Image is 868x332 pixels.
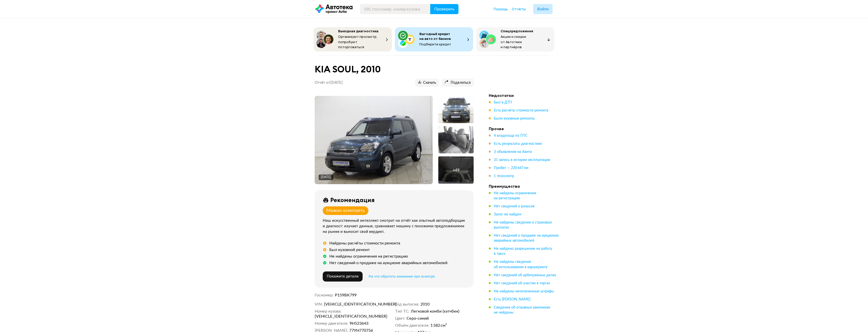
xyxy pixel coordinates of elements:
span: Поделиться [445,80,471,85]
input: VIN, госномер, номер кузова [360,4,430,14]
a: Помощь [494,7,508,12]
span: Сведения об отзывных кампаниях не найдены [494,306,550,314]
div: Найдены расчёты стоимости ремонта [329,241,400,246]
span: 1 582 см³ [430,323,447,328]
dt: Объём двигателя [395,323,429,328]
span: Был в ДТП [494,101,512,104]
span: На что обратить внимание при осмотре [369,275,435,278]
p: Отчёт от [DATE] [315,80,343,85]
button: Проверить [430,4,458,14]
div: Нет сведений о продаже на аукционе аварийных автомобилей [329,260,447,265]
span: Нет сведений о розыске [494,205,535,208]
dt: Госномер [315,293,334,298]
span: Не найдены ограничения на регистрацию [494,191,536,200]
span: Выездная диагностика [338,29,378,33]
h4: Преимущества [489,184,559,189]
span: Организуют просмотр, попробуют поторговаться [338,34,377,49]
img: Main car [315,96,433,184]
span: Не найдено разрешение на работу в такси [494,247,552,256]
span: Спецпредложения [501,29,533,33]
span: 9Н523643 [349,321,368,326]
span: Есть расчёты стоимости ремонта [494,109,548,112]
a: Отчёты [512,7,526,12]
button: Скачать [415,79,439,87]
span: Подберите кредит [419,42,451,46]
div: Можно осмотреть [326,208,365,213]
div: Не найдены ограничения на регистрацию [329,254,408,259]
span: Проверить [434,7,454,11]
dt: Номер двигателя [315,321,348,326]
span: Нет сведений об участии в торгах [494,282,550,285]
span: [VEHICLE_IDENTIFICATION_NUMBER] [315,314,373,319]
div: [DATE] [321,175,331,180]
span: 3 объявления на Авито [494,150,532,154]
span: Не найдены сведения о страховых выплатах [494,221,552,229]
span: Помощь [494,7,508,11]
span: Пробег — 220 647 км [494,166,528,170]
span: Есть результаты диагностики [494,142,542,146]
span: Акции и скидки от Автотеки и партнёров [501,34,526,49]
span: Выгодный кредит на авто от банков [419,32,451,41]
span: Покажите детали [327,274,359,278]
button: Выгодный кредит на авто от банковПодберите кредит [395,27,473,51]
span: Были кузовные ремонты [494,117,535,120]
h4: Недостатки [489,93,559,98]
div: Был кузовной ремонт [329,247,370,252]
dt: Тип ТС [395,309,410,314]
button: СпецпредложенияАкции и скидки от Автотеки и партнёров [476,27,554,51]
span: 1 техосмотр [494,174,514,178]
span: Серо-синий [406,316,429,321]
h1: KIA SOUL, 2010 [315,64,474,75]
span: Залог не найден [494,213,521,216]
span: [VEHICLE_IDENTIFICATION_NUMBER] [324,302,382,307]
span: Войти [537,7,549,11]
button: Поделиться [442,79,474,87]
button: Выездная диагностикаОрганизуют просмотр, попробуют поторговаться [314,27,392,51]
span: Р159ВК799 [335,293,357,297]
span: Скачать [418,80,436,85]
button: Войти [533,4,553,14]
div: Наш искусственный интеллект смотрит на отчёт как опытный автоподборщик и диагност: изучает данные... [323,218,468,235]
span: 31 запись в истории эксплуатации [494,158,550,162]
span: Нет сведений об арбитражных делах [494,273,556,277]
dt: Цвет [395,316,405,321]
dt: VIN [315,302,323,307]
span: 4 владельца по ПТС [494,134,528,137]
span: Легковой комби (хэтчбек) [411,309,459,314]
dt: Год выпуска [395,302,419,307]
div: Рекомендация [330,196,375,203]
span: 2010 [420,302,429,307]
span: Отчёты [512,7,526,11]
button: Покажите детали [323,271,363,282]
dt: Номер кузова [315,309,341,314]
span: Не найдены сведения об использовании в каршеринге [494,260,548,269]
span: Не найдены неоплаченные штрафы [494,290,554,293]
div: + 49 [453,168,459,173]
span: Есть [PERSON_NAME] [494,298,530,301]
h4: Прочее [489,126,559,131]
span: Нет сведений о продаже на аукционах аварийных автомобилей [494,234,559,242]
